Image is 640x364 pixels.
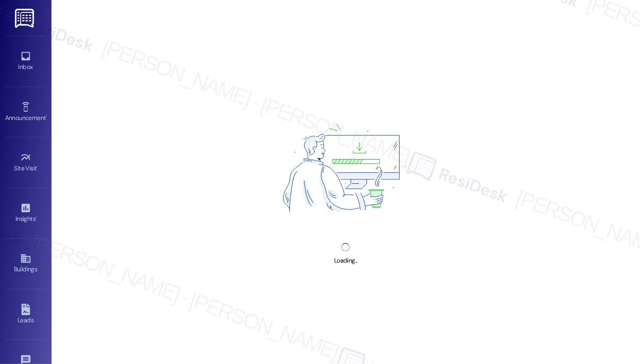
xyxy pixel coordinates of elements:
[334,255,357,266] div: Loading...
[5,199,46,227] a: Insights •
[5,149,46,177] a: Site Visit •
[5,47,46,75] a: Inbox
[5,301,46,328] a: Leads
[46,113,47,120] span: •
[15,9,36,28] img: ResiDesk Logo
[37,163,39,170] span: •
[5,250,46,278] a: Buildings
[36,214,37,221] span: •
